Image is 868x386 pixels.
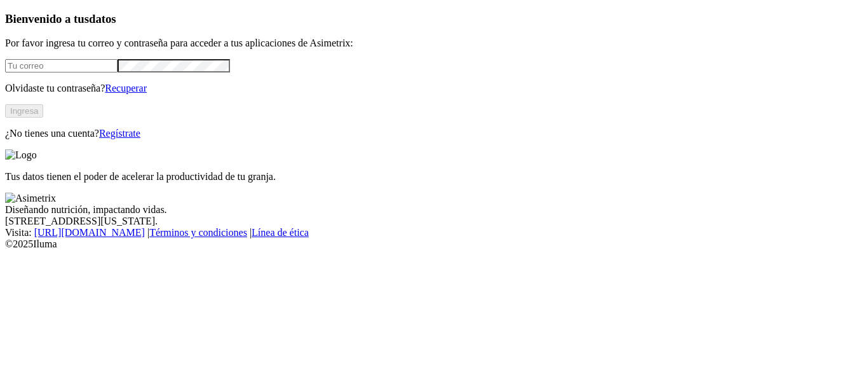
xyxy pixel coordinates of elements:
input: Tu correo [5,59,118,72]
div: Diseñando nutrición, impactando vidas. [5,204,863,216]
div: © 2025 Iluma [5,238,863,250]
span: datos [89,12,116,25]
a: Términos y condiciones [149,227,247,238]
img: Asimetrix [5,193,56,204]
a: [URL][DOMAIN_NAME] [34,227,145,238]
img: Logo [5,149,37,161]
h3: Bienvenido a tus [5,12,863,26]
p: Por favor ingresa tu correo y contraseña para acceder a tus aplicaciones de Asimetrix: [5,38,863,49]
p: Tus datos tienen el poder de acelerar la productividad de tu granja. [5,171,863,183]
div: [STREET_ADDRESS][US_STATE]. [5,216,863,227]
button: Ingresa [5,104,43,118]
a: Recuperar [105,83,147,93]
p: ¿No tienes una cuenta? [5,128,863,139]
div: Visita : | | [5,227,863,238]
p: Olvidaste tu contraseña? [5,83,863,94]
a: Regístrate [99,128,140,139]
a: Línea de ética [252,227,309,238]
